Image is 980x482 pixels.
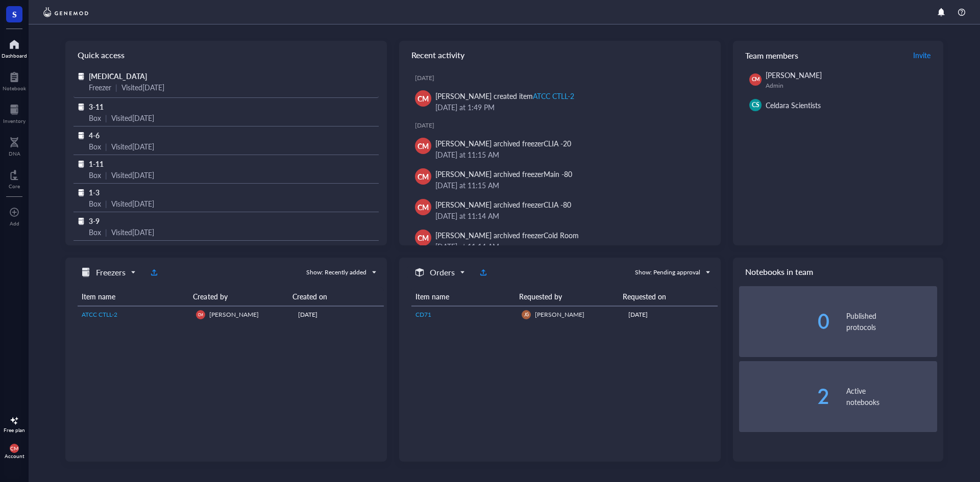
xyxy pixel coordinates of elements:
span: CM [418,171,429,182]
div: Inventory [3,118,26,124]
div: [PERSON_NAME] archived freezer [435,199,571,210]
div: CLIA -80 [544,199,571,210]
div: Box [89,226,101,238]
span: 1-11 [89,159,104,169]
div: Visited [DATE] [111,112,154,123]
span: Celdara Scientists [766,100,821,110]
div: Published protocols [846,310,937,333]
div: Core [9,183,20,189]
div: | [105,169,107,181]
div: [DATE] at 1:49 PM [435,102,704,113]
a: Inventory [3,102,26,124]
div: Freezer [89,82,111,93]
button: Invite [913,47,931,63]
div: Visited [DATE] [121,82,164,93]
div: Box [89,112,101,123]
span: Invite [913,50,930,60]
div: Quick access [65,41,387,69]
div: Recent activity [399,41,721,69]
th: Requested on [619,287,709,306]
div: | [105,112,107,123]
a: CD71 [415,310,513,319]
span: 4-6 [89,130,100,140]
span: 3-9 [89,216,100,226]
th: Item name [411,287,515,306]
div: [DATE] at 11:14 AM [435,210,704,221]
div: Visited [DATE] [111,226,154,238]
div: | [115,82,117,93]
div: [PERSON_NAME] created item [435,90,574,102]
div: 0 [739,311,830,332]
img: genemod-logo [41,6,91,18]
div: DNA [9,150,20,157]
span: CM [198,313,203,317]
span: ATCC CTLL-2 [82,310,117,319]
span: [PERSON_NAME] [766,70,822,80]
div: CLIA -20 [544,138,571,148]
div: [DATE] at 11:15 AM [435,149,704,160]
span: CD71 [415,310,431,319]
div: [DATE] [298,310,380,319]
div: Dashboard [2,53,27,59]
div: Visited [DATE] [111,198,154,209]
th: Item name [78,287,189,306]
div: Show: Recently added [306,268,366,277]
span: CM [751,75,759,83]
span: CM [10,445,18,451]
div: Box [89,198,101,209]
div: Add [10,220,19,226]
div: | [105,141,107,152]
div: [PERSON_NAME] archived freezer [435,168,572,180]
span: CM [418,201,429,213]
a: Dashboard [2,36,27,59]
div: Notebooks in team [733,258,943,286]
span: JG [524,312,529,317]
a: ATCC CTLL-2 [82,310,188,319]
div: Admin [766,82,933,90]
div: Account [5,453,24,459]
div: Show: Pending approval [635,268,700,277]
div: | [105,226,107,238]
div: [DATE] [628,310,714,319]
span: CS [752,100,759,110]
div: Notebook [3,85,26,91]
div: 2 [739,386,830,407]
div: [PERSON_NAME] archived freezer [435,138,571,149]
a: Notebook [3,69,26,91]
h5: Orders [430,266,455,278]
a: CM[PERSON_NAME] created itemATCC CTLL-2[DATE] at 1:49 PM [407,86,713,117]
div: Box [89,141,101,152]
div: Active notebooks [846,385,937,408]
div: [DATE] at 11:15 AM [435,180,704,191]
div: Team members [733,41,943,69]
span: [PERSON_NAME] [209,310,259,319]
div: Box [89,169,101,181]
a: Core [9,167,20,189]
div: Visited [DATE] [111,169,154,181]
span: [MEDICAL_DATA] [89,71,147,81]
div: Free plan [4,427,25,433]
h5: Freezers [96,266,126,278]
div: | [105,198,107,209]
a: DNA [9,134,20,157]
span: 3-11 [89,102,104,112]
div: Main -80 [544,169,572,179]
th: Created by [189,287,288,306]
div: [DATE] [415,121,713,130]
th: Created on [288,287,376,306]
div: ATCC CTLL-2 [533,91,574,101]
span: CM [418,140,429,151]
span: S [12,8,17,20]
div: Visited [DATE] [111,141,154,152]
th: Requested by [515,287,619,306]
span: [PERSON_NAME] [535,310,584,319]
div: [DATE] [415,74,713,82]
span: 1-3 [89,187,100,197]
span: CM [418,93,429,104]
